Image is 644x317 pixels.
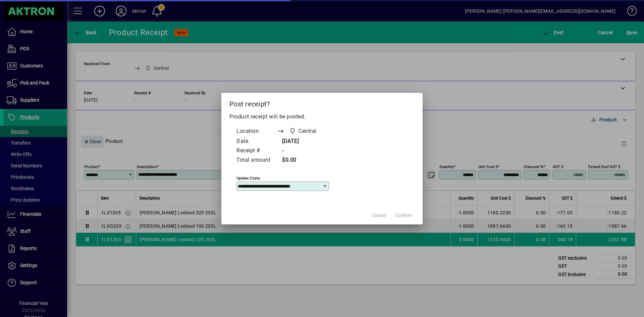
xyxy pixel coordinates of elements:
span: Central [299,127,317,135]
td: Date [236,137,277,146]
mat-label: Update costs [236,175,260,180]
h2: Post receipt? [221,93,423,112]
td: [DATE] [277,137,329,146]
td: Location [236,126,277,137]
td: Receipt # [236,146,277,156]
span: Central [287,126,319,136]
td: $0.00 [277,156,329,165]
p: Product receipt will be posted. [229,113,415,121]
td: Total amount [236,156,277,165]
td: - [277,146,329,156]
